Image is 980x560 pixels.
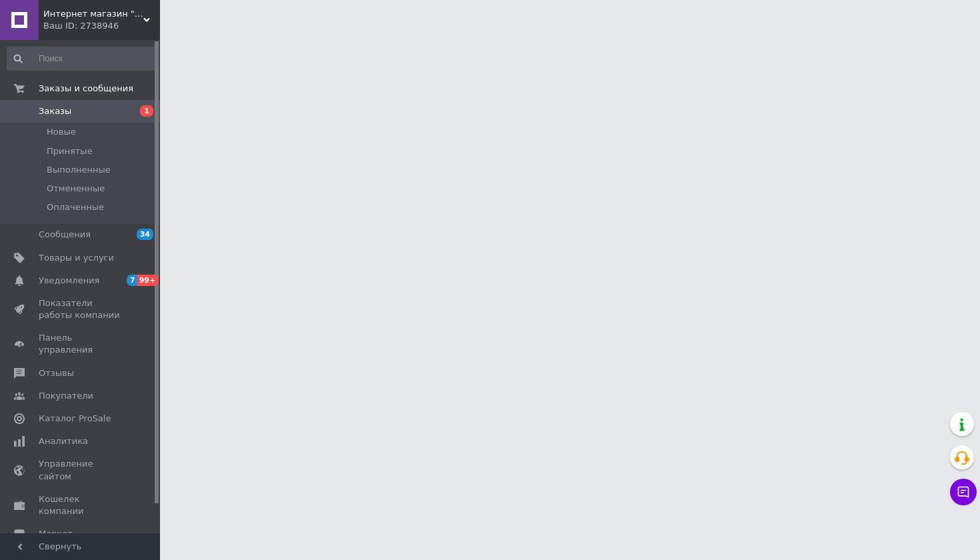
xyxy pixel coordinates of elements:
[7,47,157,71] input: Поиск
[39,252,114,264] span: Товары и услуги
[39,493,123,517] span: Кошелек компании
[950,479,977,505] button: Чат с покупателем
[39,528,73,540] span: Маркет
[47,126,76,138] span: Новые
[39,105,71,117] span: Заказы
[39,458,123,482] span: Управление сайтом
[39,390,93,402] span: Покупатели
[43,20,160,32] div: Ваш ID: 2738946
[39,229,91,241] span: Сообщения
[39,413,111,425] span: Каталог ProSale
[47,164,111,176] span: Выполненные
[39,83,133,95] span: Заказы и сообщения
[39,435,88,447] span: Аналитика
[39,275,99,287] span: Уведомления
[137,275,159,286] span: 99+
[39,332,123,356] span: Панель управления
[140,105,153,117] span: 1
[47,201,104,213] span: Оплаченные
[127,275,137,286] span: 7
[39,297,123,321] span: Показатели работы компании
[43,8,143,20] span: Интернет магазин "E-To4Ka"
[137,229,153,240] span: 34
[47,183,105,195] span: Отмененные
[39,367,74,379] span: Отзывы
[47,145,93,157] span: Принятые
